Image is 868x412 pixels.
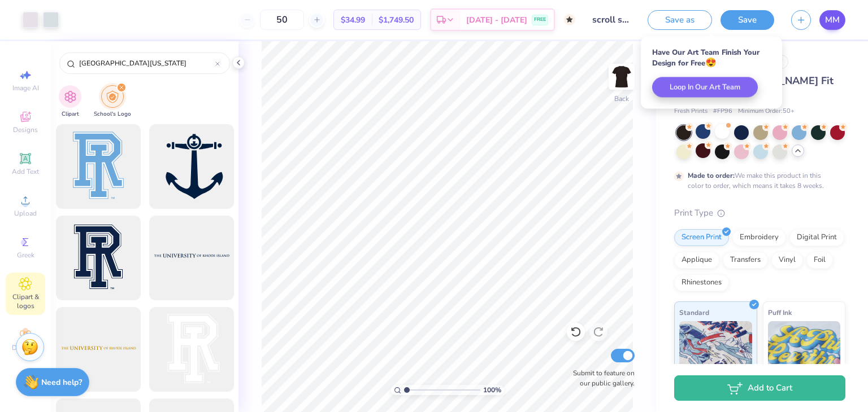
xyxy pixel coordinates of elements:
[652,77,758,97] button: Loop In Our Art Team
[17,251,34,260] span: Greek
[789,229,844,246] div: Digital Print
[534,16,546,24] span: FREE
[768,306,792,318] span: Puff Ink
[652,47,771,68] div: Have Our Art Team Finish Your Design for Free
[679,321,752,378] img: Standard
[260,10,304,30] input: – –
[14,209,37,218] span: Upload
[12,167,39,176] span: Add Text
[12,84,39,93] span: Image AI
[94,85,131,119] div: filter for School's Logo
[771,252,803,269] div: Vinyl
[732,229,786,246] div: Embroidery
[341,14,365,26] span: $34.99
[688,170,827,191] div: We make this product in this color to order, which means it takes 8 weeks.
[674,229,729,246] div: Screen Print
[94,110,131,119] span: School's Logo
[723,252,768,269] div: Transfers
[584,8,639,31] input: Untitled Design
[6,292,45,310] span: Clipart & logos
[705,56,717,69] span: 😍
[648,10,712,30] button: Save as
[94,85,131,119] button: filter button
[819,10,845,30] a: MM
[679,306,709,318] span: Standard
[106,90,119,103] img: School's Logo Image
[59,85,81,119] div: filter for Clipart
[806,252,833,269] div: Foil
[567,368,635,388] label: Submit to feature on our public gallery.
[379,14,414,26] span: $1,749.50
[41,377,82,388] strong: Need help?
[674,207,845,220] div: Print Type
[610,65,633,88] img: Back
[768,321,841,378] img: Puff Ink
[688,171,735,180] strong: Made to order:
[483,385,501,395] span: 100 %
[59,85,81,119] button: filter button
[674,375,845,401] button: Add to Cart
[12,343,39,352] span: Decorate
[614,94,629,104] div: Back
[13,125,38,134] span: Designs
[674,252,719,269] div: Applique
[825,14,840,27] span: MM
[62,110,79,119] span: Clipart
[721,10,774,30] button: Save
[466,14,527,26] span: [DATE] - [DATE]
[78,58,215,69] input: Try "WashU"
[674,274,729,291] div: Rhinestones
[64,90,77,103] img: Clipart Image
